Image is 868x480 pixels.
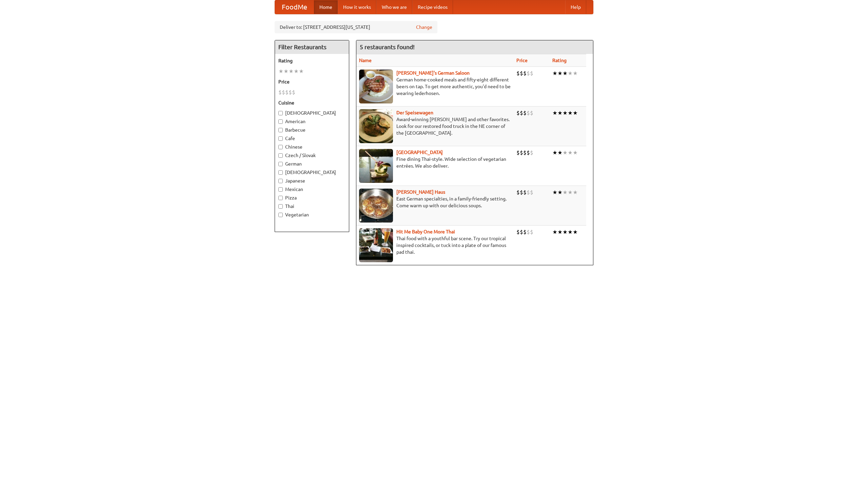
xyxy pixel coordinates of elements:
a: FoodMe [275,0,314,14]
h5: Cuisine [278,99,346,106]
li: ★ [573,228,578,236]
a: [PERSON_NAME]'s German Saloon [396,70,470,76]
li: $ [527,189,530,196]
li: $ [530,228,533,236]
li: ★ [573,149,578,156]
p: East German specialties, in a family-friendly setting. Come warm up with our delicious soups. [359,195,511,209]
a: Recipe videos [412,0,453,14]
label: Pizza [278,194,346,201]
label: [DEMOGRAPHIC_DATA] [278,169,346,176]
li: $ [516,189,520,196]
a: Price [516,58,528,63]
li: $ [530,109,533,117]
li: ★ [568,189,573,196]
li: ★ [563,70,568,77]
li: $ [523,228,527,236]
li: ★ [299,68,304,75]
input: Czech / Slovak [278,153,283,158]
li: ★ [289,68,294,75]
li: $ [516,109,520,117]
li: ★ [552,189,557,196]
li: $ [527,228,530,236]
li: $ [527,149,530,156]
li: ★ [563,189,568,196]
label: German [278,160,346,167]
li: ★ [557,70,563,77]
li: ★ [552,228,557,236]
li: $ [278,89,282,96]
p: Thai food with a youthful bar scene. Try our tropical inspired cocktails, or tuck into a plate of... [359,235,511,255]
label: Thai [278,203,346,210]
input: Mexican [278,187,283,192]
li: ★ [573,189,578,196]
label: Czech / Slovak [278,152,346,159]
li: $ [520,189,523,196]
a: How it works [338,0,376,14]
label: American [278,118,346,125]
li: $ [289,89,292,96]
a: Rating [552,58,567,63]
li: ★ [563,149,568,156]
p: Fine dining Thai-style. Wide selection of vegetarian entrées. We also deliver. [359,156,511,169]
h5: Rating [278,57,346,64]
input: Cafe [278,136,283,141]
img: speisewagen.jpg [359,109,393,143]
h4: Filter Restaurants [275,40,349,54]
input: Chinese [278,145,283,149]
li: ★ [557,228,563,236]
li: ★ [563,109,568,117]
li: $ [516,228,520,236]
li: $ [282,89,285,96]
label: Cafe [278,135,346,142]
img: satay.jpg [359,149,393,183]
li: $ [523,149,527,156]
label: Barbecue [278,127,346,133]
input: German [278,162,283,166]
b: [GEOGRAPHIC_DATA] [396,150,443,155]
li: $ [520,109,523,117]
li: $ [523,70,527,77]
li: ★ [294,68,299,75]
input: Thai [278,204,283,209]
li: $ [530,70,533,77]
li: $ [530,149,533,156]
a: Help [565,0,586,14]
input: American [278,119,283,124]
li: $ [520,149,523,156]
a: Der Speisewagen [396,110,433,115]
img: kohlhaus.jpg [359,189,393,223]
li: $ [523,109,527,117]
ng-pluralize: 5 restaurants found! [360,44,415,50]
img: esthers.jpg [359,70,393,103]
p: Award-winning [PERSON_NAME] and other favorites. Look for our restored food truck in the NE corne... [359,116,511,136]
div: Deliver to: [STREET_ADDRESS][US_STATE] [275,21,437,33]
li: ★ [568,109,573,117]
li: ★ [557,149,563,156]
li: $ [292,89,295,96]
p: German home-cooked meals and fifty-eight different beers on tap. To get more authentic, you'd nee... [359,76,511,97]
a: Name [359,58,372,63]
img: babythai.jpg [359,228,393,262]
li: ★ [568,70,573,77]
li: ★ [568,228,573,236]
label: Chinese [278,143,346,150]
a: Hit Me Baby One More Thai [396,229,455,234]
label: Japanese [278,177,346,184]
li: $ [516,70,520,77]
li: ★ [573,109,578,117]
b: [PERSON_NAME] Haus [396,189,445,195]
input: Japanese [278,179,283,183]
li: $ [527,109,530,117]
li: $ [530,189,533,196]
li: ★ [552,109,557,117]
li: ★ [283,68,289,75]
li: ★ [557,109,563,117]
li: $ [520,70,523,77]
li: $ [516,149,520,156]
input: Vegetarian [278,213,283,217]
a: Who we are [376,0,412,14]
li: ★ [557,189,563,196]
